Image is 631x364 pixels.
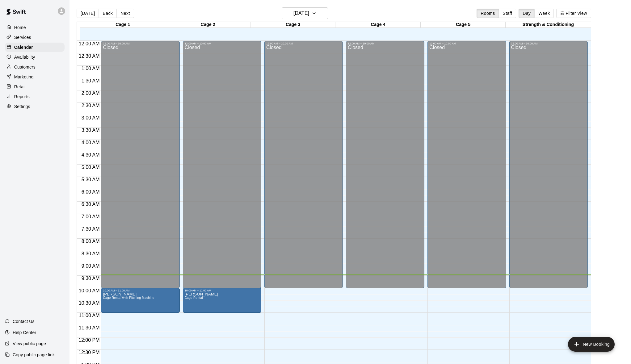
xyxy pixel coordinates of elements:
p: Contact Us [13,318,35,324]
a: Reports [5,92,65,101]
span: 4:30 AM [80,152,101,157]
div: Cage 3 [250,22,335,28]
span: 2:00 AM [80,90,101,96]
p: View public page [13,341,46,347]
span: 8:00 AM [80,239,101,244]
div: 12:00 AM – 10:00 AM: Closed [264,41,343,288]
p: Reports [14,94,30,100]
div: Cage 4 [335,22,420,28]
div: 12:00 AM – 10:00 AM: Closed [427,41,506,288]
div: 12:00 AM – 10:00 AM [266,42,341,45]
span: 5:00 AM [80,165,101,170]
div: Cage 1 [80,22,165,28]
div: 12:00 AM – 10:00 AM [103,42,178,45]
div: 12:00 AM – 10:00 AM [511,42,586,45]
a: Home [5,23,65,32]
div: Closed [266,45,341,290]
div: Closed [511,45,586,290]
span: 10:30 AM [77,300,101,306]
button: Staff [499,9,516,18]
a: Calendar [5,43,65,52]
span: 8:30 AM [80,251,101,256]
div: 10:00 AM – 11:00 AM [103,289,178,292]
div: 12:00 AM – 10:00 AM: Closed [101,41,179,288]
span: 6:00 AM [80,189,101,195]
h6: [DATE] [293,9,309,18]
div: 12:00 AM – 10:00 AM: Closed [509,41,588,288]
span: 1:00 AM [80,66,101,71]
span: 4:00 AM [80,140,101,145]
button: Rooms [477,9,499,18]
div: 12:00 AM – 10:00 AM [348,42,423,45]
p: Calendar [14,44,33,50]
p: Marketing [14,74,34,80]
button: Filter View [556,9,591,18]
div: Closed [185,45,259,290]
span: 1:30 AM [80,78,101,83]
p: Help Center [13,329,36,336]
button: [DATE] [282,7,328,19]
a: Retail [5,82,65,91]
div: Closed [103,45,178,290]
div: Cage 5 [421,22,506,28]
span: 6:30 AM [80,202,101,207]
button: add [568,337,615,352]
div: 12:00 AM – 10:00 AM [429,42,504,45]
div: 12:00 AM – 10:00 AM: Closed [346,41,424,288]
button: Next [116,9,134,18]
button: Day [519,9,535,18]
div: Strength & Conditioning [506,22,591,28]
button: Back [99,9,117,18]
p: Settings [14,103,30,110]
a: Services [5,33,65,42]
p: Availability [14,54,35,60]
div: 10:00 AM – 11:00 AM: ROMAN ANDERSON [101,288,179,313]
a: Availability [5,52,65,62]
a: Customers [5,62,65,72]
p: Services [14,34,31,40]
span: 12:30 PM [77,350,101,355]
span: 7:30 AM [80,226,101,232]
span: 12:30 AM [77,53,101,59]
span: 11:00 AM [77,313,101,318]
span: 2:30 AM [80,103,101,108]
span: 9:00 AM [80,263,101,269]
div: Closed [429,45,504,290]
p: Customers [14,64,36,70]
span: 7:00 AM [80,214,101,219]
div: 10:00 AM – 11:00 AM [185,289,259,292]
span: 11:30 AM [77,325,101,330]
div: Closed [348,45,423,290]
button: Week [534,9,554,18]
button: [DATE] [77,9,99,18]
p: Copy public page link [13,352,55,358]
a: Marketing [5,72,65,82]
span: 10:00 AM [77,288,101,293]
p: Retail [14,84,26,90]
p: Home [14,24,26,31]
span: 5:30 AM [80,177,101,182]
div: 12:00 AM – 10:00 AM [185,42,259,45]
span: 12:00 AM [77,41,101,46]
span: 9:30 AM [80,276,101,281]
span: 3:00 AM [80,115,101,120]
span: Cage Rental with Pitching Machine [103,296,154,299]
span: Cage Rental [185,296,203,299]
span: 3:30 AM [80,128,101,133]
span: 12:00 PM [77,337,101,343]
div: 10:00 AM – 11:00 AM: Roman Anderson [183,288,261,313]
a: Settings [5,102,65,111]
div: 12:00 AM – 10:00 AM: Closed [183,41,261,288]
div: Cage 2 [165,22,250,28]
